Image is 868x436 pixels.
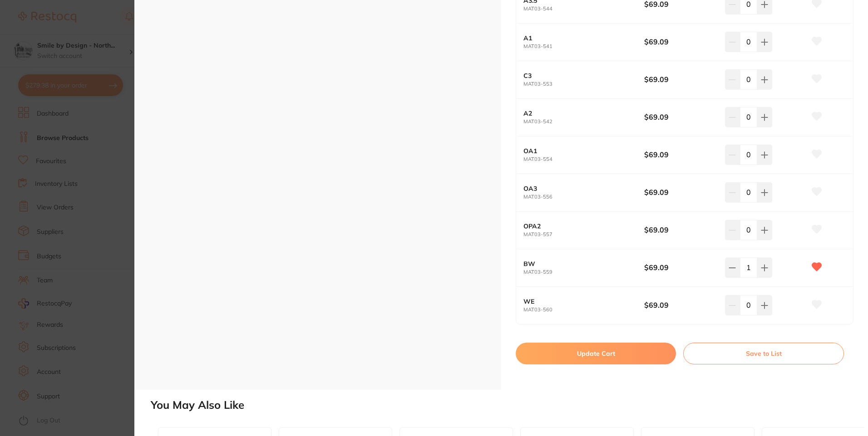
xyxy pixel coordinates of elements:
[523,307,644,313] small: MAT03-560
[523,156,644,162] small: MAT03-554
[523,110,632,117] b: A2
[523,194,644,200] small: MAT03-556
[523,260,632,267] b: BW
[516,343,676,364] button: Update Cart
[644,225,717,235] b: $69.09
[523,232,644,237] small: MAT03-557
[644,150,717,160] b: $69.09
[151,399,864,412] h2: You May Also Like
[523,298,632,305] b: WE
[523,34,632,42] b: A1
[523,119,644,125] small: MAT03-542
[523,44,644,49] small: MAT03-541
[644,300,717,310] b: $69.09
[644,112,717,122] b: $69.09
[523,72,632,79] b: C3
[523,147,632,155] b: OA1
[523,185,632,192] b: OA3
[644,74,717,84] b: $69.09
[523,6,644,12] small: MAT03-544
[523,223,632,230] b: OPA2
[523,81,644,87] small: MAT03-553
[523,269,644,275] small: MAT03-559
[683,343,844,364] button: Save to List
[644,37,717,47] b: $69.09
[644,187,717,197] b: $69.09
[644,262,717,272] b: $69.09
